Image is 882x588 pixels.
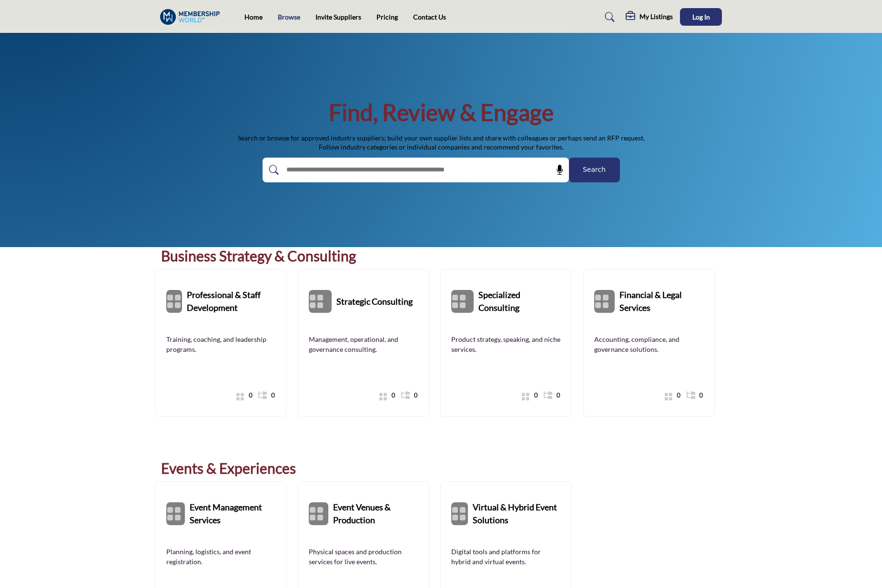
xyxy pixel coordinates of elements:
[278,13,300,21] a: Browse
[161,247,356,264] a: Business Strategy & Consulting
[687,387,704,404] a: 0
[594,334,704,354] a: Accounting, compliance, and governance solutions.
[569,158,620,182] button: Search
[236,392,244,401] i: Show All 0 Suppliers
[166,334,276,354] a: Training, coaching, and leadership programs.
[596,10,621,25] a: Search
[248,390,253,400] span: 0
[664,392,673,401] i: Show All 0 Suppliers
[187,280,275,323] a: Professional & Staff Development
[451,334,561,354] a: Product strategy, speaking, and niche services.
[160,9,224,25] img: Site Logo
[522,387,538,404] a: 0
[376,13,398,21] a: Pricing
[583,165,606,175] span: Search
[315,13,361,21] a: Invite Suppliers
[244,13,263,21] a: Home
[478,280,561,323] a: Specialized Consulting
[309,547,418,567] a: Physical spaces and production services for live events.
[413,13,446,21] a: Contact Us
[473,492,561,535] a: Virtual & Hybrid Event Solutions
[414,390,418,400] span: 0
[236,387,253,404] a: 0
[544,387,561,404] a: 0
[379,387,396,404] a: 0
[379,392,387,401] i: Show All 0 Suppliers
[391,390,395,400] span: 0
[402,387,418,404] a: 0
[451,547,561,567] a: Digital tools and platforms for hybrid and virtual events.
[639,12,673,21] h5: My Listings
[677,390,681,400] span: 0
[336,280,413,323] a: Strategic Consulting
[333,492,418,535] a: Event Venues & Production
[521,392,530,401] i: Show All 0 Suppliers
[309,334,418,354] a: Management, operational, and governance consulting.
[556,390,560,400] span: 0
[680,8,722,26] button: Log In
[692,13,710,21] span: Log In
[534,390,538,400] span: 0
[665,387,681,404] a: 0
[238,133,645,152] p: Search or browse for approved industry suppliers; build your own supplier lists and share with co...
[190,492,276,535] a: Event Management Services
[259,387,275,404] a: 0
[619,280,704,323] a: Financial & Legal Services
[166,547,276,567] a: Planning, logistics, and event registration.
[329,98,554,127] h1: Find, Review & Engage
[161,459,296,477] a: Events & Experiences
[699,390,703,400] span: 0
[271,390,275,400] span: 0
[626,11,673,23] div: My Listings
